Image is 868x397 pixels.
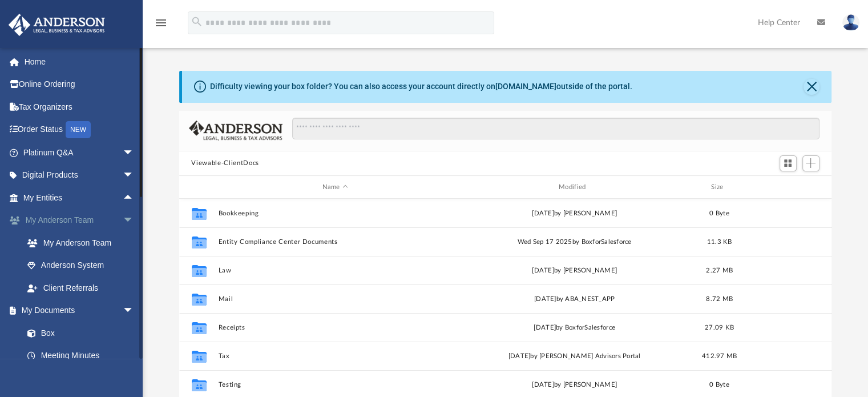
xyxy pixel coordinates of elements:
button: Law [218,267,452,274]
span: 412.97 MB [701,353,736,359]
i: menu [154,16,168,30]
a: [DOMAIN_NAME] [495,82,556,91]
a: Meeting Minutes [16,344,146,367]
div: Size [696,182,742,193]
button: Entity Compliance Center Documents [218,238,452,246]
div: NEW [66,121,91,138]
span: 11.3 KB [706,239,732,245]
a: Anderson System [16,254,151,277]
i: search [191,15,203,28]
button: Mail [218,295,452,303]
span: 0 Byte [709,210,729,216]
button: Close [804,79,819,95]
span: arrow_drop_down [123,299,146,323]
a: My Entitiesarrow_drop_up [8,186,151,209]
a: Platinum Q&Aarrow_drop_down [8,141,151,164]
a: Order StatusNEW [8,118,151,142]
a: Client Referrals [16,276,151,299]
div: Difficulty viewing your box folder? You can also access your account directly on outside of the p... [210,81,632,93]
button: Viewable-ClientDocs [191,158,259,169]
div: Name [217,182,452,193]
a: Online Ordering [8,73,151,96]
button: Bookkeeping [218,210,452,217]
span: 0 Byte [709,382,729,388]
div: [DATE] by [PERSON_NAME] [457,208,691,219]
input: Search files and folders [292,118,819,139]
span: arrow_drop_up [123,186,146,210]
a: Home [8,50,151,73]
a: Box [16,322,140,344]
a: My Documentsarrow_drop_down [8,299,146,322]
button: Testing [218,381,452,388]
div: [DATE] by ABA_NEST_APP [457,294,691,304]
a: My Anderson Teamarrow_drop_down [8,209,151,232]
span: arrow_drop_down [123,209,146,232]
div: id [747,182,827,193]
button: Add [802,155,819,171]
span: 8.72 MB [706,296,733,302]
div: Wed Sep 17 2025 by BoxforSalesforce [457,237,691,247]
button: Switch to Grid View [780,155,797,171]
div: [DATE] by [PERSON_NAME] [457,380,691,390]
div: Modified [457,182,692,193]
span: arrow_drop_down [123,141,146,165]
button: Tax [218,352,452,360]
span: 27.09 KB [704,324,733,331]
span: 2.27 MB [706,267,733,274]
div: [DATE] by [PERSON_NAME] Advisors Portal [457,351,691,362]
div: [DATE] by [PERSON_NAME] [457,266,691,276]
button: Receipts [218,324,452,331]
a: My Anderson Team [16,231,146,254]
img: Anderson Advisors Platinum Portal [5,14,108,36]
a: menu [154,22,168,30]
span: arrow_drop_down [123,164,146,187]
div: [DATE] by BoxforSalesforce [457,323,691,333]
img: User Pic [842,14,859,31]
a: Tax Organizers [8,95,151,118]
div: id [184,182,212,193]
a: Digital Productsarrow_drop_down [8,164,151,187]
